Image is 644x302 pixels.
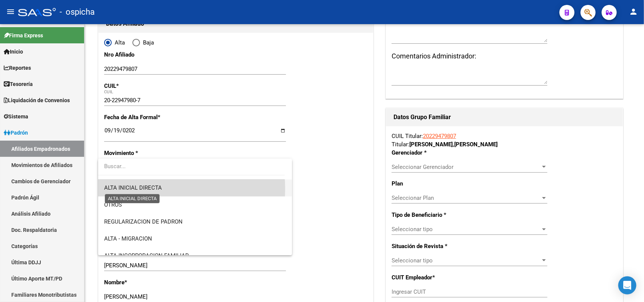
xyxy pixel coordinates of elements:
span: OTROS [104,201,122,208]
span: ALTA - MIGRACION [104,235,152,242]
span: ALTA INCORPORACION FAMILIAR [104,252,189,259]
div: Open Intercom Messenger [618,276,636,294]
span: ALTA INICIAL DIRECTA [104,184,162,191]
span: REGULARIZACION DE PADRON [104,218,183,225]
